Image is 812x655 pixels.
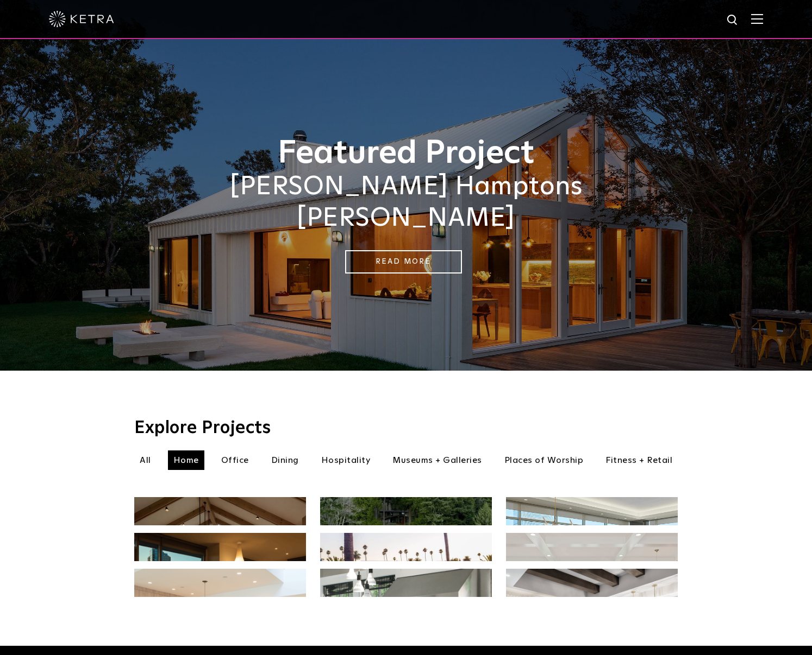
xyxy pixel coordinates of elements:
[320,497,492,632] img: An aerial view of Olson Kundig's Studio House in Seattle
[506,497,678,632] img: Project_Landing_Thumbnail-2022smaller
[168,450,204,470] li: Home
[134,450,157,470] li: All
[266,450,304,470] li: Dining
[600,450,678,470] li: Fitness + Retail
[316,450,376,470] li: Hospitality
[726,14,740,27] img: search icon
[134,419,678,437] h3: Explore Projects
[387,450,488,470] li: Museums + Galleries
[134,136,678,171] h1: Featured Project
[499,450,589,470] li: Places of Worship
[345,250,462,274] a: Read More
[216,450,254,470] li: Office
[134,497,306,632] img: Project_Landing_Thumbnail-2021
[49,11,114,27] img: ketra-logo-2019-white
[134,171,678,234] h2: [PERSON_NAME] Hamptons [PERSON_NAME]
[751,14,763,24] img: Hamburger%20Nav.svg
